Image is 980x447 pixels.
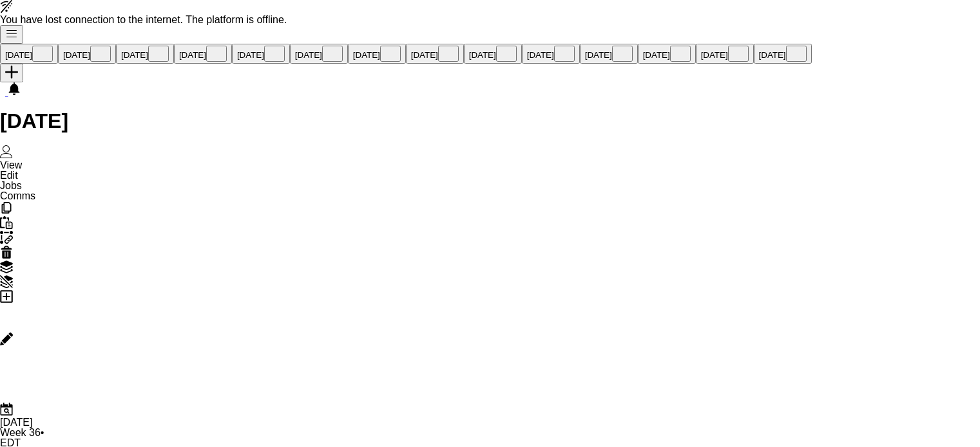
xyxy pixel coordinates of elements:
button: [DATE] [580,44,638,64]
button: [DATE] [638,44,696,64]
button: [DATE] [348,44,406,64]
button: [DATE] [232,44,290,64]
button: [DATE] [696,44,754,64]
button: [DATE] [464,44,522,64]
button: [DATE] [290,44,348,64]
button: [DATE] [58,44,116,64]
button: [DATE] [406,44,464,64]
button: [DATE] [116,44,174,64]
iframe: Chat Widget [916,385,980,447]
button: [DATE] [174,44,232,64]
button: [DATE] [754,44,812,64]
button: [DATE] [522,44,580,64]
